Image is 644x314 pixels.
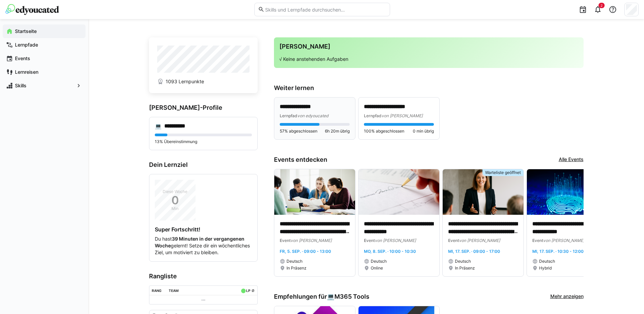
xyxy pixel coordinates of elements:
h4: Super Fortschritt! [155,226,252,233]
span: 6h 20m übrig [325,128,350,134]
span: Event [364,238,375,243]
h3: [PERSON_NAME] [279,43,578,50]
h3: Dein Lernziel [149,161,258,169]
span: von [PERSON_NAME] [375,238,416,243]
span: 2 [601,3,603,7]
div: Rang [152,289,162,293]
span: Deutsch [539,259,555,264]
h3: Events entdecken [274,156,327,163]
input: Skills und Lernpfade durchsuchen… [264,6,386,13]
span: Online [371,265,383,271]
img: image [527,169,608,215]
h3: Rangliste [149,273,258,280]
span: Warteliste geöffnet [485,170,521,175]
span: Event [280,238,291,243]
span: Lernpfad [364,113,382,118]
h3: [PERSON_NAME]-Profile [149,104,258,111]
div: 💻️ [327,293,369,300]
span: In Präsenz [287,265,307,271]
span: von [PERSON_NAME] [459,238,500,243]
span: 0 min übrig [413,128,434,134]
p: √ Keine anstehenden Aufgaben [279,56,578,63]
span: von [PERSON_NAME] [382,113,423,118]
span: Deutsch [455,259,471,264]
span: von [PERSON_NAME] [291,238,332,243]
img: image [274,169,355,215]
strong: 39 Minuten in der vergangenen Woche [155,236,244,248]
span: Event [532,238,543,243]
p: Du hast gelernt! Setze dir ein wöchentliches Ziel, um motiviert zu bleiben. [155,235,252,256]
img: image [358,169,439,215]
p: 13% Übereinstimmung [155,139,252,144]
span: Lernpfad [280,113,297,118]
span: 1093 Lernpunkte [166,78,204,85]
span: von edyoucated [297,113,328,118]
span: 57% abgeschlossen [280,128,317,134]
span: Deutsch [287,259,302,264]
span: Fr, 5. Sep. · 09:00 - 13:00 [280,249,331,254]
a: Alle Events [559,156,584,163]
img: image [443,169,523,215]
h3: Empfehlungen für [274,293,369,300]
span: Mi, 17. Sep. · 10:30 - 12:00 [532,249,584,254]
span: In Präsenz [455,265,475,271]
span: Event [448,238,459,243]
span: Mo, 8. Sep. · 10:00 - 10:30 [364,249,416,254]
a: ø [252,287,255,293]
div: LP [246,289,250,293]
span: von [PERSON_NAME] [543,238,584,243]
span: M365 Tools [334,293,369,300]
h3: Weiter lernen [274,84,584,92]
a: Mehr anzeigen [550,293,584,300]
div: Team [169,289,179,293]
span: 100% abgeschlossen [364,128,404,134]
span: Mi, 17. Sep. · 09:00 - 17:00 [448,249,500,254]
div: 💻️ [155,123,162,129]
span: Hybrid [539,265,552,271]
span: Deutsch [371,259,387,264]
